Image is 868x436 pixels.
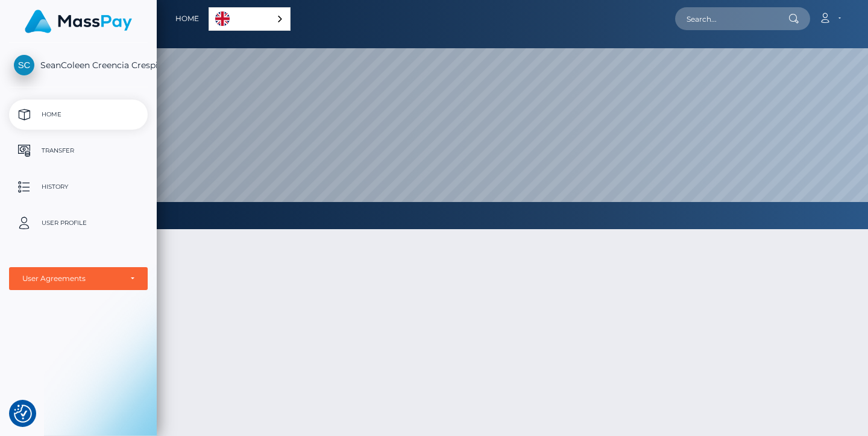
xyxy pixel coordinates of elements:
[675,7,788,30] input: Search...
[25,10,132,33] img: MassPay
[14,214,143,232] p: User Profile
[9,208,148,238] a: User Profile
[14,405,32,423] img: Revisit consent button
[9,60,148,71] span: SeanColeen Creencia Crespillo
[9,136,148,166] a: Transfer
[9,100,148,130] a: Home
[9,172,148,202] a: History
[14,106,143,124] p: Home
[209,8,290,30] a: English
[14,405,32,423] button: Consent Preferences
[14,178,143,196] p: History
[22,274,121,283] div: User Agreements
[209,7,291,31] aside: Language selected: English
[175,6,199,31] a: Home
[14,142,143,160] p: Transfer
[209,7,291,31] div: Language
[9,267,148,290] button: User Agreements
